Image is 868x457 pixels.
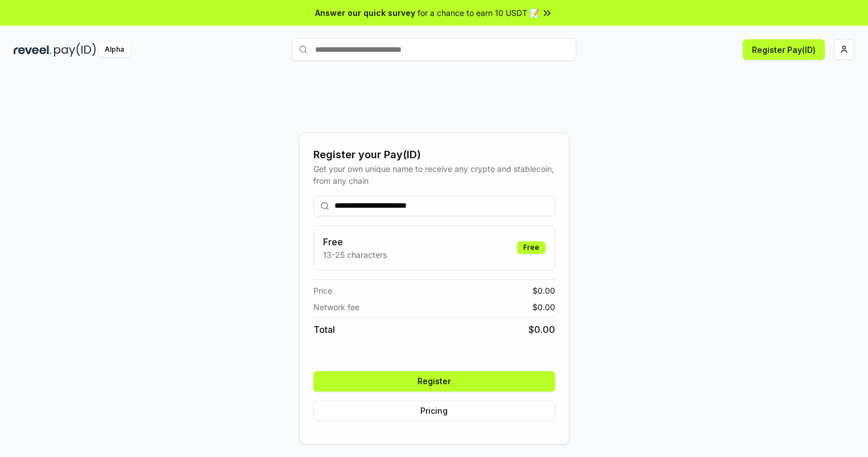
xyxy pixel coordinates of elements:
[313,147,555,163] div: Register your Pay(ID)
[315,7,415,19] span: Answer our quick survey
[54,43,96,57] img: pay_id
[313,401,555,421] button: Pricing
[313,301,359,313] span: Network fee
[323,235,387,249] h3: Free
[528,323,555,336] span: $ 0.00
[313,371,555,392] button: Register
[14,43,52,57] img: reveel_dark
[517,241,545,254] div: Free
[743,39,825,60] button: Register Pay(ID)
[323,249,387,261] p: 13-25 characters
[532,285,555,297] span: $ 0.00
[418,7,539,19] span: for a chance to earn 10 USDT 📝
[313,163,555,187] div: Get your own unique name to receive any crypto and stablecoin, from any chain
[313,285,332,297] span: Price
[532,301,555,313] span: $ 0.00
[313,323,335,336] span: Total
[98,43,130,57] div: Alpha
